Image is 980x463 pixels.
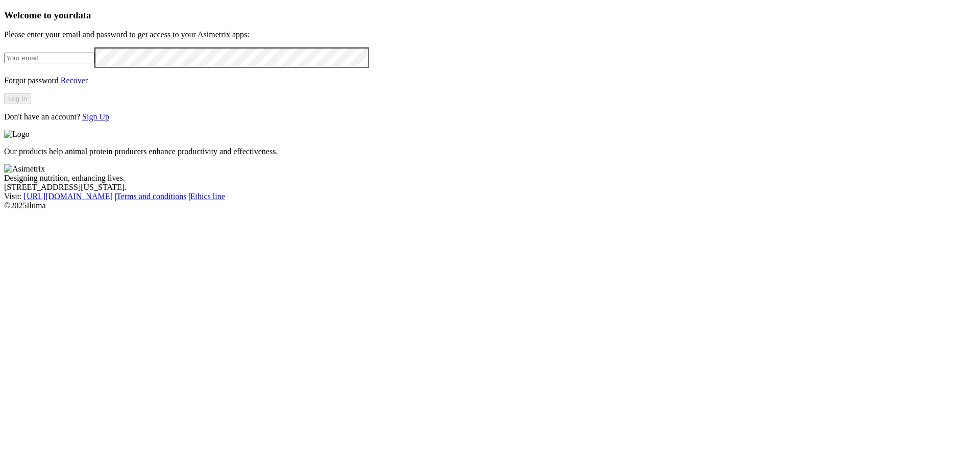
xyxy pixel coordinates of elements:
input: Your email [4,53,94,63]
a: Recover [61,76,88,85]
p: Forgot password [4,76,976,85]
p: Please enter your email and password to get access to your Asimetrix apps: [4,30,976,39]
div: [STREET_ADDRESS][US_STATE]. [4,183,976,192]
div: © 2025 Iluma [4,201,976,210]
a: Ethics line [190,192,225,201]
a: [URL][DOMAIN_NAME] [24,192,113,201]
a: Sign Up [82,112,109,121]
div: Designing nutrition, enhancing lives. [4,174,976,183]
img: Asimetrix [4,164,45,174]
p: Our products help animal protein producers enhance productivity and effectiveness. [4,147,976,156]
h3: Welcome to your [4,10,976,21]
div: Visit : | | [4,192,976,201]
span: data [73,10,91,20]
button: Log In [4,93,31,104]
img: Logo [4,130,30,139]
p: Don't have an account? [4,112,976,121]
a: Terms and conditions [116,192,187,201]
